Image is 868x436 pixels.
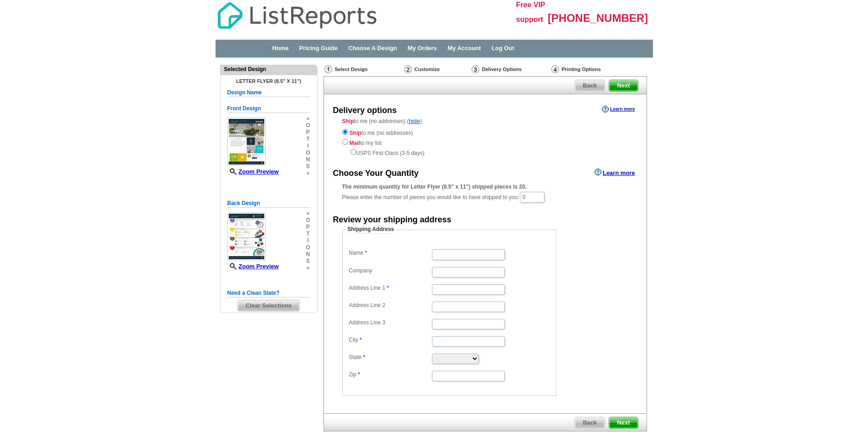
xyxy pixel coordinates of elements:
[227,78,310,84] h4: Letter Flyer (8.5" x 11")
[575,80,605,92] a: Back
[333,214,452,226] div: Review your shipping address
[349,140,360,146] strong: Mail
[595,169,635,176] a: Learn more
[306,237,310,244] span: i
[306,115,310,122] span: »
[349,45,397,51] a: Choose A Design
[447,45,481,51] a: My Account
[306,170,310,177] span: »
[227,118,266,166] img: small-thumb.jpg
[306,129,310,136] span: p
[471,65,550,76] div: Delivery Options
[238,300,299,311] span: Clear Selections
[227,168,279,175] a: Zoom Preview
[409,118,420,124] a: hide
[306,265,310,272] span: »
[575,417,605,429] a: Back
[227,199,310,208] h5: Back Design
[306,163,310,170] span: s
[227,289,310,298] h5: Need a Clean Slate?
[575,80,605,91] span: Back
[349,267,431,275] label: Company
[404,65,412,73] img: Customize
[408,45,437,51] a: My Orders
[272,45,288,51] a: Home
[472,65,479,73] img: Delivery Options
[602,106,635,113] a: Learn more
[403,65,471,74] div: Customize
[575,417,605,428] span: Back
[342,183,628,204] div: Please enter the number of pieces you would like to have shipped to you:
[306,217,310,224] span: o
[516,1,545,23] span: Free VIP support
[342,147,628,157] div: USPS First Class (3-5 days)
[349,284,431,292] label: Address Line 1
[333,168,419,180] div: Choose Your Quantity
[227,263,279,270] a: Zoom Preview
[299,45,338,51] a: Pricing Guide
[306,143,310,149] span: i
[492,45,514,51] a: Log Out
[550,65,632,74] div: Printing Options
[306,122,310,129] span: o
[349,371,431,379] label: Zip
[349,336,431,344] label: City
[306,136,310,143] span: t
[227,212,266,261] img: small-thumb.jpg
[306,251,310,258] span: n
[548,12,648,24] span: [PHONE_NUMBER]
[306,156,310,163] span: n
[609,417,637,428] span: Next
[349,319,431,327] label: Address Line 3
[551,65,559,73] img: Printing Options & Summary
[349,249,431,257] label: Name
[342,118,354,124] strong: Ship
[324,117,647,157] div: to me (no addresses) ( )
[306,149,310,156] span: o
[227,104,310,113] h5: Front Design
[306,244,310,251] span: o
[306,210,310,217] span: »
[349,130,361,136] strong: Ship
[342,127,628,157] div: to me (no addresses) to my list
[221,65,317,73] div: Selected Design
[342,183,628,191] div: The minimum quantity for Letter Flyer (8.5" x 11") shipped pieces is 20.
[306,224,310,231] span: p
[347,226,395,234] legend: Shipping Address
[324,65,332,73] img: Select Design
[609,80,637,91] span: Next
[324,65,403,76] div: Select Design
[306,258,310,265] span: s
[306,231,310,237] span: t
[333,105,397,117] div: Delivery options
[349,354,431,361] label: State
[227,88,310,97] h5: Design Name
[349,302,431,309] label: Address Line 2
